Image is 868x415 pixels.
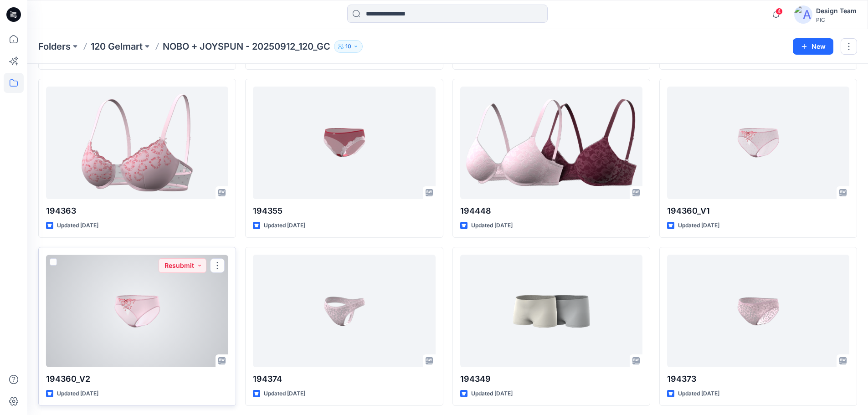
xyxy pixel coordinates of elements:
a: 120 Gelmart [91,40,143,53]
p: Updated [DATE] [57,389,98,399]
p: Updated [DATE] [264,221,305,231]
button: 10 [334,40,363,53]
span: 4 [776,8,783,15]
a: 194355 [253,87,435,199]
div: PIC [816,16,857,23]
p: 194360_V2 [46,373,228,385]
p: Updated [DATE] [57,221,98,231]
p: Updated [DATE] [264,389,305,399]
a: 194360_V1 [667,87,849,199]
p: Updated [DATE] [678,389,719,399]
a: 194374 [253,255,435,367]
a: 194349 [460,255,642,367]
p: NOBO + JOYSPUN - 20250912_120_GC [163,40,330,53]
div: Design Team [816,5,857,16]
a: 194448 [460,87,642,199]
a: 194363 [46,87,228,199]
p: 194360_V1 [667,205,849,217]
button: New [793,38,833,55]
p: Updated [DATE] [678,221,719,231]
p: 194349 [460,373,642,385]
a: 194360_V2 [46,255,228,367]
a: Folders [38,40,71,53]
p: 194373 [667,373,849,385]
p: 194374 [253,373,435,385]
p: 194355 [253,205,435,217]
p: Updated [DATE] [471,389,513,399]
p: 194448 [460,205,642,217]
a: 194373 [667,255,849,367]
p: Updated [DATE] [471,221,513,231]
p: 10 [345,41,351,51]
img: avatar [794,5,812,24]
p: 194363 [46,205,228,217]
